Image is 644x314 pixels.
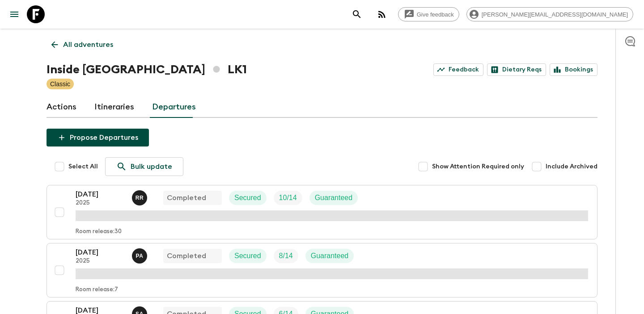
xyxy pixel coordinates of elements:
span: Give feedback [412,11,459,18]
span: Show Attention Required only [432,162,524,171]
a: All adventures [47,36,118,54]
a: Dietary Reqs [487,63,546,76]
p: 10 / 14 [279,193,297,203]
p: Completed [167,193,206,203]
p: Secured [234,193,261,203]
button: menu [5,5,23,23]
button: [DATE]2025Ramli Raban CompletedSecuredTrip FillGuaranteedRoom release:30 [47,185,597,239]
a: Actions [47,96,76,118]
h1: Inside [GEOGRAPHIC_DATA] LK1 [47,61,247,79]
p: 2025 [76,258,125,265]
div: Secured [229,249,267,263]
a: Bookings [550,63,597,76]
p: Guaranteed [311,251,349,261]
p: Guaranteed [315,193,353,203]
span: [PERSON_NAME][EMAIL_ADDRESS][DOMAIN_NAME] [477,11,633,18]
a: Feedback [433,63,483,76]
span: Ramli Raban [132,193,149,200]
p: Bulk update [131,161,172,172]
span: Include Archived [546,162,597,171]
div: Secured [229,191,267,205]
p: All adventures [63,39,113,50]
p: [DATE] [76,189,125,200]
span: Select All [68,162,98,171]
p: Classic [50,80,70,88]
p: Completed [167,251,206,261]
p: [DATE] [76,247,125,258]
p: Secured [234,251,261,261]
button: search adventures [348,5,366,23]
p: 8 / 14 [279,251,293,261]
a: Itineraries [94,96,134,118]
button: Propose Departures [47,129,149,147]
p: 2025 [76,200,125,207]
p: Room release: 7 [76,286,118,293]
a: Departures [152,96,196,118]
a: Give feedback [398,7,459,21]
a: Bulk update [105,157,183,176]
span: Prasad Adikari [132,251,149,258]
p: Room release: 30 [76,228,122,235]
div: Trip Fill [274,249,298,263]
button: [DATE]2025Prasad AdikariCompletedSecuredTrip FillGuaranteedRoom release:7 [47,243,597,297]
div: [PERSON_NAME][EMAIL_ADDRESS][DOMAIN_NAME] [466,7,633,21]
div: Trip Fill [274,191,302,205]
